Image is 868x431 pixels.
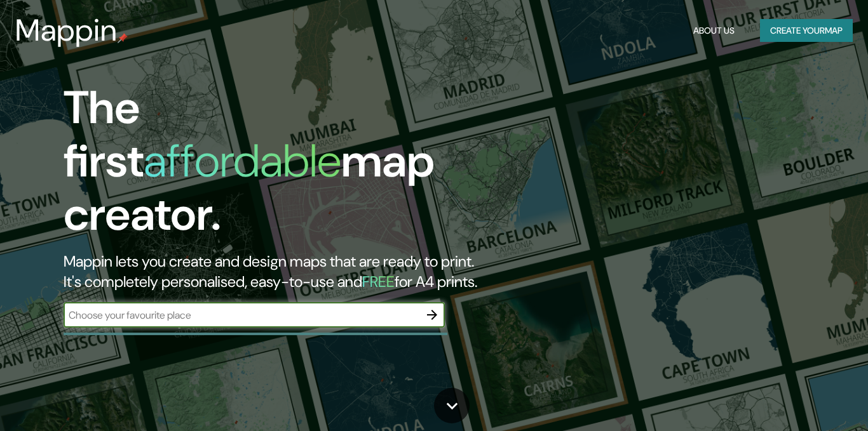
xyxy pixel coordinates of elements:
h1: The first map creator. [64,81,498,251]
button: Create yourmap [760,19,853,43]
h5: FREE [362,272,395,291]
h1: affordable [144,131,341,190]
h2: Mappin lets you create and design maps that are ready to print. It's completely personalised, eas... [64,251,498,292]
button: About Us [688,19,740,43]
h3: Mappin [15,13,118,48]
img: mappin-pin [118,33,128,43]
input: Choose your favourite place [64,308,419,322]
